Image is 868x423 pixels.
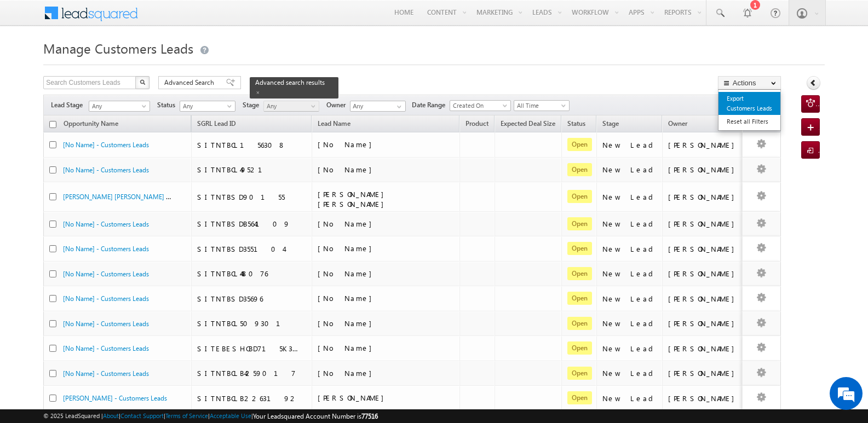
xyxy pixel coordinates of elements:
[668,368,740,378] div: [PERSON_NAME]
[567,217,592,230] span: Open
[255,78,325,86] span: Advanced search results
[668,294,740,304] div: [PERSON_NAME]
[602,219,657,229] div: New Lead
[602,269,657,279] div: New Lead
[350,101,406,112] input: Type to Search
[412,100,450,110] span: Date Range
[602,140,657,150] div: New Lead
[197,344,307,354] div: SITEBESHCBD715K31734
[668,219,740,229] div: [PERSON_NAME]
[668,318,740,328] div: [PERSON_NAME]
[668,140,740,150] div: [PERSON_NAME]
[318,244,377,253] span: [No Name]
[318,165,377,174] span: [No Name]
[63,294,149,303] a: [No Name] - Customers Leads
[567,292,592,305] span: Open
[149,337,199,352] em: Start Chat
[318,393,389,402] span: [PERSON_NAME]
[668,192,740,202] div: [PERSON_NAME]
[450,100,511,111] a: Created On
[43,39,193,57] span: Manage Customers Leads
[157,100,180,110] span: Status
[567,391,592,404] span: Open
[63,245,149,253] a: [No Name] - Customers Leads
[326,100,350,110] span: Owner
[120,412,164,419] a: Contact Support
[264,101,316,111] span: Any
[197,393,307,403] div: SITNTBCLB2263192
[602,192,657,202] div: New Lead
[89,101,146,111] span: Any
[514,100,570,111] a: All Time
[602,119,619,128] span: Stage
[253,412,378,420] span: Your Leadsquared Account Number is
[668,165,740,175] div: [PERSON_NAME]
[391,101,405,112] a: Show All Items
[602,318,657,328] div: New Lead
[63,320,149,328] a: [No Name] - Customers Leads
[597,118,624,132] a: Stage
[567,138,592,151] span: Open
[567,267,592,280] span: Open
[14,101,200,328] textarea: Type your message and hit 'Enter'
[64,119,118,128] span: Opportunity Name
[197,244,307,254] div: SITNTBSD355104
[567,163,592,176] span: Open
[602,368,657,378] div: New Lead
[197,294,307,304] div: SITNTBSD35696
[567,317,592,330] span: Open
[567,367,592,380] span: Open
[668,393,740,403] div: [PERSON_NAME]
[180,101,235,112] a: Any
[718,115,780,128] a: Reset all Filters
[63,192,219,201] a: [PERSON_NAME] [PERSON_NAME] - Customers Leads
[718,92,780,115] a: Export Customers Leads
[180,101,232,111] span: Any
[197,368,307,378] div: SITNTBCLB4259017
[58,118,124,132] a: Opportunity Name
[140,79,145,85] img: Search
[57,57,184,72] div: Chat with us now
[602,244,657,254] div: New Lead
[197,165,307,175] div: SITNTBCL49521
[63,166,149,174] a: [No Name] - Customers Leads
[668,244,740,254] div: [PERSON_NAME]
[318,293,377,303] span: [No Name]
[197,192,307,202] div: SITNTBSD90155
[49,121,56,128] input: Check all records
[210,412,251,419] a: Acceptable Use
[63,220,149,228] a: [No Name] - Customers Leads
[263,101,319,112] a: Any
[197,119,236,128] span: SGRL Lead ID
[89,101,150,112] a: Any
[103,412,119,419] a: About
[361,412,378,420] span: 77516
[318,343,377,352] span: [No Name]
[180,5,206,32] div: Minimize live chat window
[63,344,149,352] a: [No Name] - Customers Leads
[243,100,263,110] span: Stage
[318,140,377,149] span: [No Name]
[197,269,307,279] div: SITNTBCL448076
[318,189,389,208] span: [PERSON_NAME] [PERSON_NAME]
[567,341,592,355] span: Open
[197,318,307,328] div: SITNTBCL509301
[668,119,687,128] span: Owner
[602,294,657,304] div: New Lead
[197,219,307,229] div: SITNTBSDB564109
[465,119,488,128] span: Product
[318,219,377,228] span: [No Name]
[318,368,377,378] span: [No Name]
[718,76,781,90] button: Actions
[197,140,307,150] div: SITNTBCL156308
[312,118,356,132] span: Lead Name
[63,369,149,378] a: [No Name] - Customers Leads
[668,344,740,354] div: [PERSON_NAME]
[51,100,87,110] span: Lead Stage
[192,118,242,132] a: SGRL Lead ID
[495,118,561,132] a: Expected Deal Size
[668,269,740,279] div: [PERSON_NAME]
[19,57,46,72] img: d_60004797649_company_0_60004797649
[63,141,149,149] a: [No Name] - Customers Leads
[43,411,378,421] span: © 2025 LeadSquared | | | | |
